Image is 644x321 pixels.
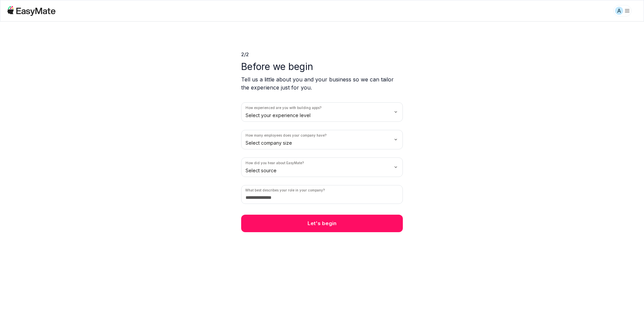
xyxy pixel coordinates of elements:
label: How experienced are you with building apps? [246,105,321,110]
label: How many employees does your company have? [246,133,326,138]
label: How did you hear about EasyMate? [246,160,304,166]
p: Before we begin [241,61,403,73]
p: 2 / 2 [241,51,403,58]
button: Let's begin [241,215,403,232]
div: A [615,7,623,15]
p: Tell us a little about you and your business so we can tailor the experience just for you. [241,75,403,92]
